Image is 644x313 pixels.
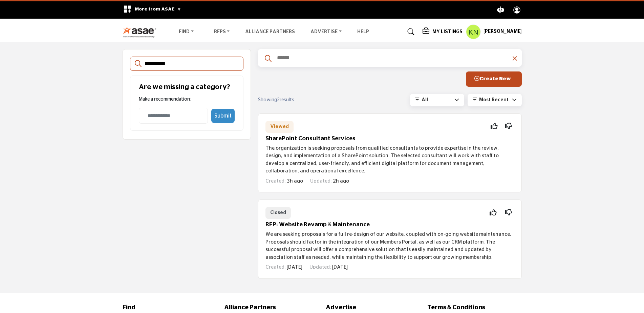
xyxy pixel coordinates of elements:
[265,179,286,184] span: Created:
[174,27,198,37] a: Find
[277,98,280,102] span: 2
[265,221,514,228] h5: RFP: Website Revamp & Maintenance
[423,28,463,36] div: My Listings
[422,98,428,102] span: All
[326,303,420,312] a: Advertise
[332,265,348,270] span: [DATE]
[265,265,286,270] span: Created:
[309,265,331,270] span: Updated:
[211,109,235,123] button: Submit
[310,179,332,184] span: Updated:
[258,97,337,104] div: Showing results
[357,29,369,34] a: Help
[505,126,512,126] i: Not Interested
[479,98,509,102] span: Most Recent
[265,135,514,142] h5: SharePoint Consultant Services
[139,83,235,96] h2: Are we missing a category?
[265,231,514,261] p: We are seeking proposals for a full re-design of our website, coupled with on-going website maint...
[270,124,289,129] span: Viewed
[491,126,498,126] i: Interested
[401,26,419,37] a: Search
[245,29,295,34] a: Alliance Partners
[224,303,319,312] a: Alliance Partners
[427,303,522,312] a: Terms & Conditions
[135,7,181,12] span: More from ASAE
[139,108,208,124] input: Category Name
[466,24,481,39] button: Show hide supplier dropdown
[333,179,349,184] span: 2h ago
[270,210,286,215] span: Closed
[123,303,217,312] a: Find
[466,71,522,87] button: Create New
[287,265,302,270] span: [DATE]
[306,27,346,37] a: Advertise
[287,179,303,184] span: 3h ago
[119,1,186,19] div: More from ASAE
[474,76,511,81] span: Create New
[123,26,160,38] img: site Logo
[209,27,235,37] a: RFPs
[144,59,239,68] input: Search Categories
[139,97,191,102] span: Make a recommendation:
[265,145,514,175] p: The organization is seeking proposals from qualified consultants to provide expertise in the revi...
[505,212,512,213] i: Not Interested
[484,28,522,35] h5: [PERSON_NAME]
[432,29,463,35] h5: My Listings
[490,212,497,213] i: Interested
